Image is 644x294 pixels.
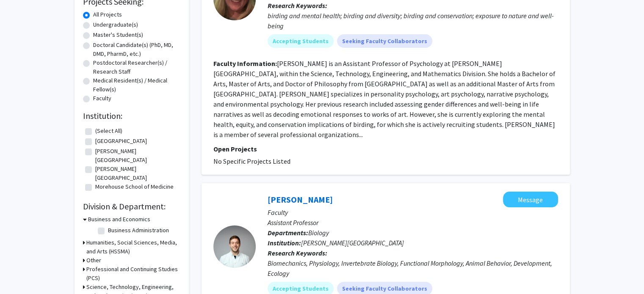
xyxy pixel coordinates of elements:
label: All Projects [93,10,122,19]
a: [PERSON_NAME] [268,194,333,205]
label: Medical Resident(s) / Medical Fellow(s) [93,76,180,94]
label: [GEOGRAPHIC_DATA] [95,137,147,146]
label: Doctoral Candidate(s) (PhD, MD, DMD, PharmD, etc.) [93,41,180,58]
mat-chip: Accepting Students [268,34,334,48]
h2: Division & Department: [83,201,180,212]
b: Research Keywords: [268,249,327,257]
p: Faculty [268,207,558,217]
h3: Other [86,256,101,265]
b: Faculty Information: [213,59,277,68]
div: Biomechanics, Physiology, Invertebrate Biology, Functional Morphology, Animal Behavior, Developme... [268,258,558,278]
button: Message Jacob Harrison [503,192,558,207]
label: Business Administration [108,226,169,235]
label: Morehouse School of Medicine [95,182,174,191]
span: Biology [308,228,329,237]
p: Open Projects [213,144,558,154]
label: Master's Student(s) [93,30,143,39]
p: Assistant Professor [268,217,558,228]
h3: Humanities, Social Sciences, Media, and Arts (HSSMA) [86,238,180,256]
span: [PERSON_NAME][GEOGRAPHIC_DATA] [301,239,404,247]
span: No Specific Projects Listed [213,157,290,165]
label: Undergraduate(s) [93,20,138,29]
h3: Professional and Continuing Studies (PCS) [86,265,180,283]
label: [PERSON_NAME][GEOGRAPHIC_DATA] [95,165,178,182]
label: Faculty [93,94,111,103]
label: Postdoctoral Researcher(s) / Research Staff [93,58,180,76]
label: (Select All) [95,126,122,135]
b: Institution: [268,239,301,247]
fg-read-more: [PERSON_NAME] is an Assistant Professor of Psychology at [PERSON_NAME][GEOGRAPHIC_DATA], within t... [213,59,556,139]
h3: Business and Economics [88,215,150,224]
mat-chip: Seeking Faculty Collaborators [337,34,432,48]
iframe: Chat [6,256,36,288]
label: [PERSON_NAME][GEOGRAPHIC_DATA] [95,147,178,165]
b: Research Keywords: [268,1,327,10]
b: Departments: [268,228,308,237]
div: birding and mental health; birding and diversity; birding and conservation; exposure to nature an... [268,11,558,31]
h2: Institution: [83,111,180,121]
